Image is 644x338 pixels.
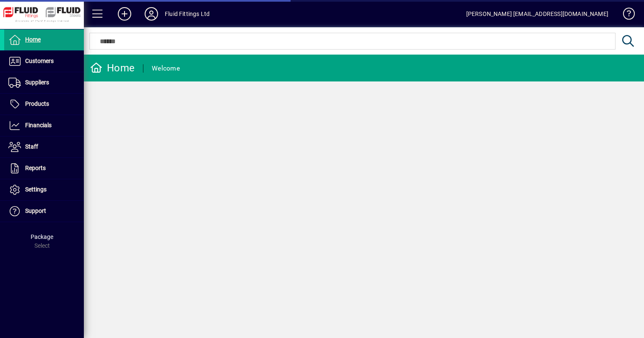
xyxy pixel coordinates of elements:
[4,94,84,115] a: Products
[111,6,138,21] button: Add
[25,143,38,150] span: Staff
[4,158,84,179] a: Reports
[25,165,46,171] span: Reports
[4,179,84,200] a: Settings
[25,122,52,128] span: Financials
[25,58,54,64] span: Customers
[25,100,49,107] span: Products
[4,51,84,72] a: Customers
[466,7,608,21] div: [PERSON_NAME] [EMAIL_ADDRESS][DOMAIN_NAME]
[25,36,41,43] span: Home
[25,79,49,86] span: Suppliers
[165,7,210,21] div: Fluid Fittings Ltd
[90,61,135,75] div: Home
[617,2,634,29] a: Knowledge Base
[4,201,84,222] a: Support
[4,136,84,157] a: Staff
[25,186,47,193] span: Settings
[31,233,53,240] span: Package
[138,6,165,21] button: Profile
[152,62,180,75] div: Welcome
[4,72,84,93] a: Suppliers
[4,115,84,136] a: Financials
[25,207,46,214] span: Support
